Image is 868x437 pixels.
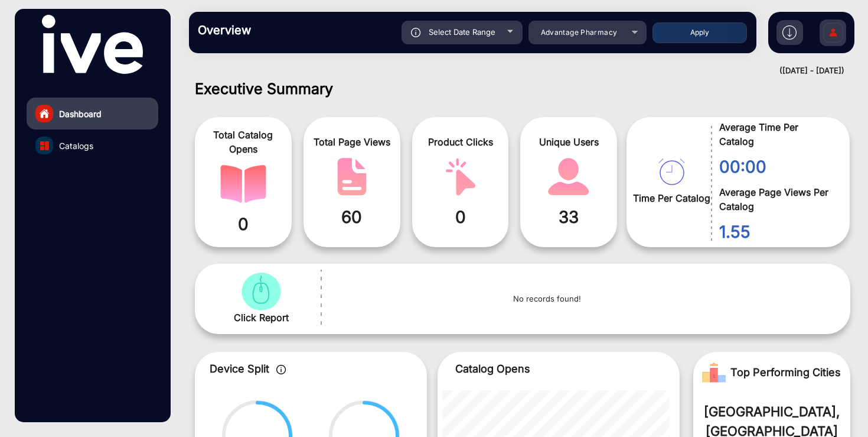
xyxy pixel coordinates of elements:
span: Average Time Per Catalog [719,120,832,148]
span: Click Report [234,310,289,325]
div: ([DATE] - [DATE]) [177,65,844,77]
span: Catalogs [59,140,93,152]
span: Total Page Views [312,135,391,149]
img: icon [411,28,421,37]
img: h2download.svg [782,25,797,40]
span: Device Split [210,362,269,375]
span: Dashboard [59,108,102,120]
p: Catalog Opens [455,361,663,377]
img: catalog [658,158,685,185]
span: Unique Users [529,135,608,149]
span: 00:00 [719,154,832,179]
p: No records found! [342,293,752,305]
span: Product Clicks [421,135,500,149]
img: Rank image [702,361,726,384]
button: Apply [652,22,747,43]
img: home [39,108,50,119]
h1: Executive Summary [195,80,850,98]
span: Advantage Pharmacy [541,28,618,37]
span: 0 [421,205,500,229]
img: icon [276,365,286,374]
img: catalog [220,165,266,203]
img: catalog [438,158,484,196]
img: catalog [546,158,592,196]
span: Select Date Range [429,27,495,37]
img: catalog [40,141,49,150]
a: Dashboard [27,98,158,130]
span: 1.55 [719,219,832,244]
span: Top Performing Cities [730,361,841,384]
h3: Overview [198,23,363,37]
img: catalog [329,158,375,196]
span: Total Catalog Opens [204,128,283,156]
img: catalog [238,273,284,310]
a: Catalogs [27,130,158,161]
span: 60 [312,205,391,229]
span: Average Page Views Per Catalog [719,185,832,213]
span: 33 [529,205,608,229]
img: vmg-logo [42,15,142,74]
img: Sign%20Up.svg [821,14,846,55]
span: 0 [204,212,283,237]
